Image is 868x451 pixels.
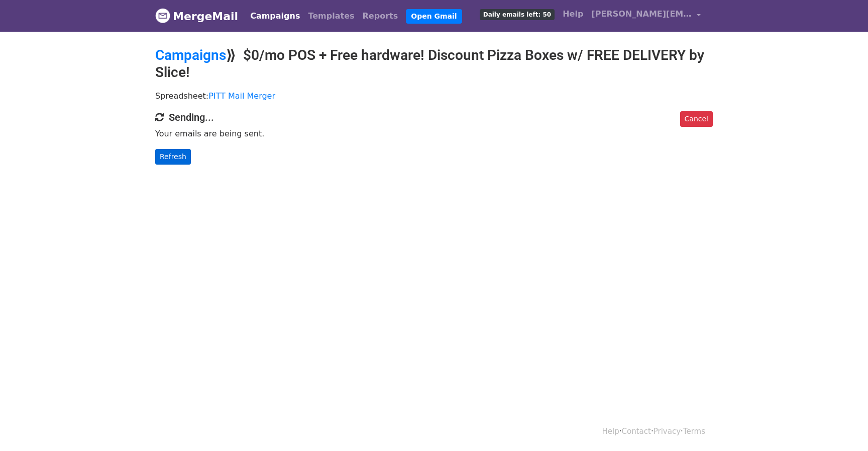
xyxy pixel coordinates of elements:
span: Daily emails left: 50 [480,9,555,20]
a: PITT Mail Merger [208,91,275,101]
a: Cancel [680,111,713,127]
a: Contact [622,427,651,436]
h2: ⟫ $0/mo POS + Free hardware! Discount Pizza Boxes w/ FREE DELIVERY by Slice! [155,47,713,81]
img: MergeMail logo [155,8,170,23]
a: Help [559,4,587,24]
p: Your emails are being sent. [155,128,713,139]
h4: Sending... [155,111,713,123]
p: Spreadsheet: [155,91,713,101]
span: [PERSON_NAME][EMAIL_ADDRESS][PERSON_NAME][DOMAIN_NAME] [591,8,692,20]
a: Templates [304,6,358,26]
iframe: Chat Widget [818,403,868,451]
a: Refresh [155,149,191,165]
a: Daily emails left: 50 [476,4,559,24]
a: Terms [683,427,705,436]
a: Open Gmail [406,9,462,24]
a: Reports [359,6,402,26]
a: Help [602,427,619,436]
a: Privacy [654,427,681,436]
a: Campaigns [246,6,304,26]
a: MergeMail [155,6,238,27]
a: Campaigns [155,47,226,63]
a: [PERSON_NAME][EMAIL_ADDRESS][PERSON_NAME][DOMAIN_NAME] [587,4,705,28]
